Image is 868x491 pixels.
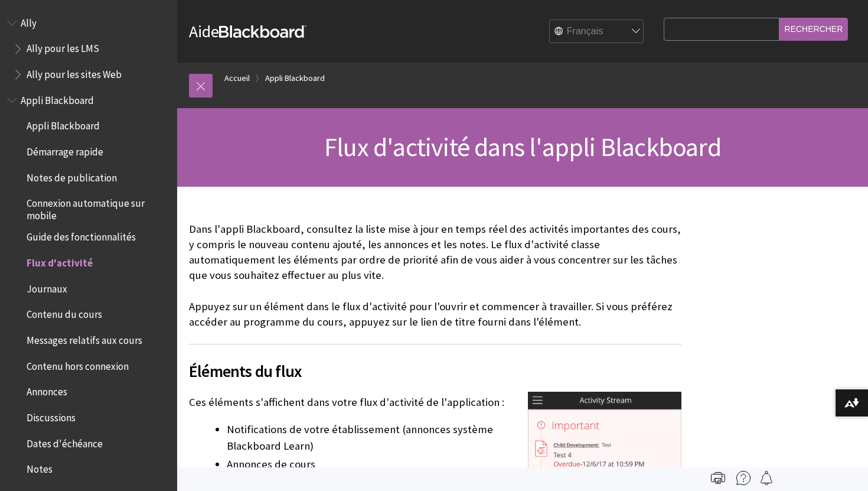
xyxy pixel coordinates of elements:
li: Annonces de cours [227,456,681,473]
li: Notifications de votre établissement (annonces système Blackboard Learn) [227,421,681,454]
span: Ally [21,13,37,29]
span: Flux d'activité dans l'appli Blackboard [324,131,721,163]
a: AideBlackboard [189,21,306,42]
select: Site Language Selector [550,20,644,44]
p: Dans l'appli Blackboard, consultez la liste mise à jour en temps réel des activités importantes d... [189,222,681,330]
img: Print [711,471,725,485]
span: Ally pour les LMS [27,39,99,55]
span: Journaux [27,279,67,295]
a: Appli Blackboard [265,71,325,86]
img: Follow this page [759,471,774,485]
span: Contenu hors connexion [27,356,129,372]
img: More help [736,471,750,485]
strong: Blackboard [219,25,306,38]
span: Messages relatifs aux cours [27,330,142,346]
span: Dates d'échéance [27,434,103,450]
span: Contenu du cours [27,305,102,321]
span: Démarrage rapide [27,142,103,158]
p: Ces éléments s'affichent dans votre flux d'activité de l'application : [189,395,681,410]
h2: Éléments du flux [189,344,681,383]
span: Guide des fonctionnalités [27,227,136,243]
span: Notes de publication [27,168,117,184]
span: Connexion automatique sur mobile [27,194,169,222]
nav: Book outline for Anthology Ally Help [7,13,170,84]
input: Rechercher [779,18,849,41]
span: Flux d'activité [27,253,93,269]
span: Notes [27,460,53,476]
span: Ally pour les sites Web [27,64,122,80]
span: Appli Blackboard [27,116,100,132]
a: Accueil [224,71,250,86]
span: Annonces [27,382,67,398]
span: Discussions [27,408,76,424]
span: Appli Blackboard [21,90,94,106]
